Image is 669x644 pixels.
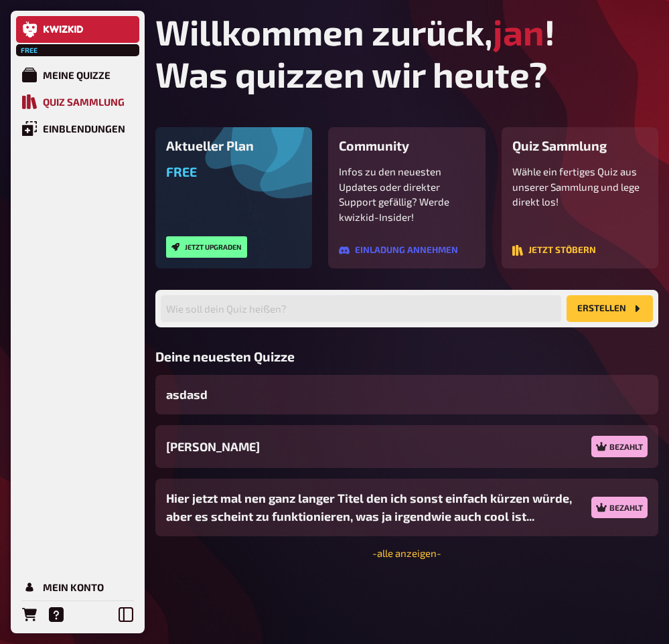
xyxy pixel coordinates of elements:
span: Free [166,164,197,179]
a: asdasd [155,375,658,414]
div: Meine Quizze [43,69,110,81]
a: Jetzt stöbern [512,245,596,256]
input: Wie soll dein Quiz heißen? [161,295,561,322]
div: Bezahlt [591,436,648,457]
a: Hier jetzt mal nen ganz langer Titel den ich sonst einfach kürzen würde, aber es scheint zu funkt... [155,479,658,536]
span: Hier jetzt mal nen ganz langer Titel den ich sonst einfach kürzen würde, aber es scheint zu funkt... [166,489,591,526]
h1: Willkommen zurück, ! Was quizzen wir heute? [155,11,658,95]
h3: Quiz Sammlung [512,138,648,153]
a: Meine Quizze [16,62,139,88]
a: -alle anzeigen- [372,547,441,559]
div: Einblendungen [43,123,125,135]
span: jan [493,11,544,53]
button: Jetzt upgraden [166,236,247,258]
div: Bezahlt [591,497,648,518]
div: Quiz Sammlung [43,96,125,108]
a: Einblendungen [16,115,139,142]
p: Wähle ein fertiges Quiz aus unserer Sammlung und lege direkt los! [512,164,648,210]
span: asdasd [166,386,208,404]
a: Hilfe [43,601,70,628]
span: [PERSON_NAME] [166,438,260,456]
h3: Community [339,138,474,153]
a: Mein Konto [16,574,139,600]
a: [PERSON_NAME]Bezahlt [155,425,658,468]
a: Einladung annehmen [339,245,458,256]
a: Bestellungen [16,601,43,628]
p: Infos zu den neuesten Updates oder direkter Support gefällig? Werde kwizkid-Insider! [339,164,474,224]
h3: Aktueller Plan [166,138,301,153]
button: Erstellen [567,295,653,322]
a: Quiz Sammlung [16,88,139,115]
h3: Deine neuesten Quizze [155,349,658,364]
div: Mein Konto [43,581,104,593]
span: Free [17,46,42,54]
